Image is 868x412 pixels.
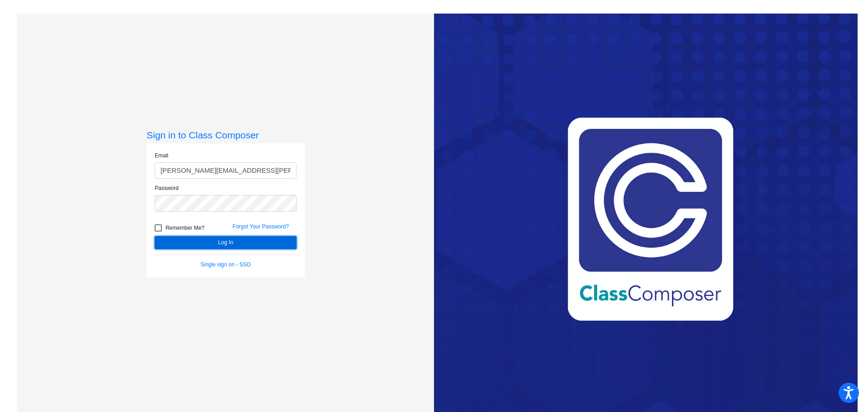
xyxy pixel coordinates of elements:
[155,184,179,192] label: Password
[165,223,204,233] span: Remember Me?
[155,152,168,160] label: Email
[232,223,289,230] a: Forgot Your Password?
[201,261,251,268] a: Single sign on - SSO
[155,236,297,249] button: Log In
[146,129,305,141] h3: Sign in to Class Composer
